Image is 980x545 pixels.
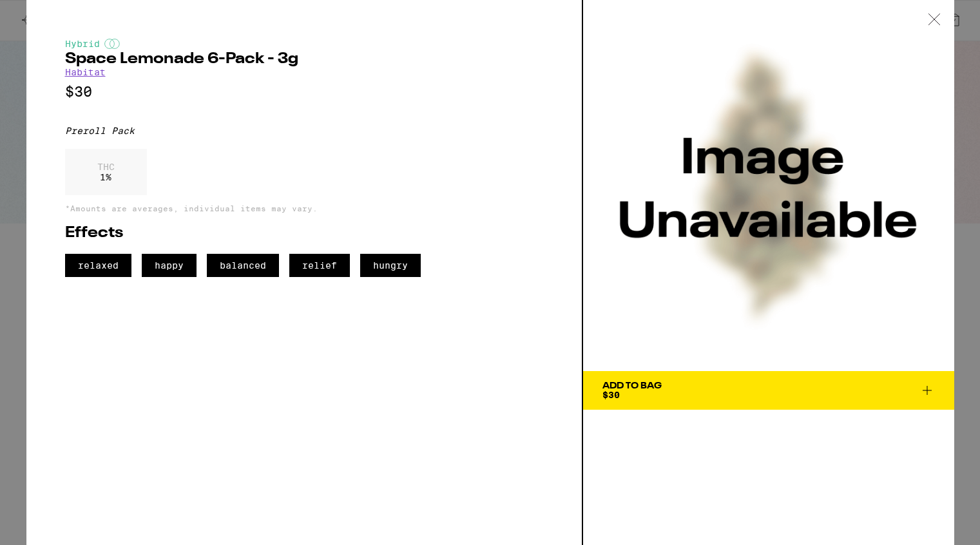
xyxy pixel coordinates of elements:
img: hybridColor.svg [104,39,120,49]
h2: Space Lemonade 6-Pack - 3g [65,52,543,67]
p: $30 [65,84,543,100]
span: happy [142,254,197,277]
span: balanced [207,254,279,277]
button: Add To Bag$30 [583,371,954,410]
div: Hybrid [65,39,543,49]
div: Preroll Pack [65,126,543,136]
span: hungry [360,254,421,277]
a: Habitat [65,67,106,77]
span: relief [289,254,350,277]
h2: Effects [65,225,543,241]
span: $30 [602,390,620,400]
span: relaxed [65,254,131,277]
div: Add To Bag [602,381,662,390]
p: *Amounts are averages, individual items may vary. [65,204,543,213]
p: THC [97,162,115,172]
div: 1 % [65,149,147,195]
